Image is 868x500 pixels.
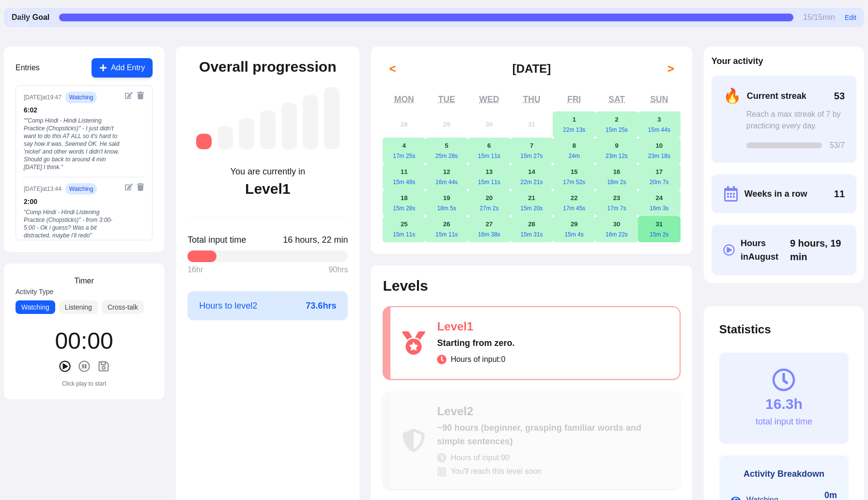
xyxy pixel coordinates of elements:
div: 16m 44s [425,178,468,186]
abbr: August 17, 2025 [655,168,663,175]
abbr: August 30, 2025 [613,220,620,228]
span: Click to toggle between decimal and time format [790,236,845,264]
abbr: August 10, 2025 [655,142,663,149]
button: August 27, 202516m 38s [468,216,511,242]
abbr: August 18, 2025 [401,194,408,202]
abbr: July 29, 2025 [443,121,450,128]
abbr: Saturday [608,94,625,104]
button: Watching [15,300,55,314]
abbr: August 12, 2025 [443,168,450,175]
div: " Comp Hindi - Hindi Listening Practice (Chopsticks)" - from 3:00-5:00 - Ok i guess? Was a bit di... [24,208,121,239]
div: Level 5: ~1,050 hours (high intermediate, understanding most everyday content) [281,103,297,149]
abbr: August 4, 2025 [403,142,406,149]
button: > [661,59,681,78]
button: July 28, 2025 [383,111,425,138]
abbr: August 27, 2025 [485,220,493,228]
div: 25m 28s [425,152,468,160]
abbr: August 23, 2025 [613,194,620,202]
button: Edit entry [125,92,133,99]
span: 73.6 hrs [306,299,336,312]
abbr: August 31, 2025 [655,220,663,228]
abbr: August 25, 2025 [401,220,408,228]
abbr: August 20, 2025 [485,194,493,202]
div: 15m 27s [511,152,553,160]
span: 11 [834,187,845,201]
div: 17m 45s [553,204,595,212]
div: 6 : 02 [24,105,121,115]
abbr: August 13, 2025 [485,168,493,175]
div: Level 2: ~90 hours (beginner, grasping familiar words and simple sentences) [217,126,233,149]
div: 15m 44s [638,126,681,134]
div: 15m 28s [383,204,425,212]
span: Click to toggle between decimal and time format [283,233,348,247]
button: Listening [59,300,98,314]
div: Level 7: ~2,625 hours (near-native, understanding most media and conversations fluently) [324,87,340,149]
div: 16.3h [765,395,803,413]
h2: Statistics [719,322,849,337]
button: August 9, 202523m 12s [595,138,638,164]
div: 15m 25s [595,126,638,134]
div: 24m [553,152,595,160]
div: " "Comp Hindi - Hindi Listening Practice (Chopsticks)" - I just didn't want to do this AT ALL so ... [24,117,121,171]
div: 17m 7s [595,204,638,212]
h2: Your activity [712,54,856,68]
div: 18m 5s [425,204,468,212]
abbr: July 31, 2025 [528,121,535,128]
div: Level 6: ~1,750 hours (advanced, understanding native media with effort) [303,95,318,149]
img: menu [4,4,33,33]
abbr: August 28, 2025 [528,220,535,228]
button: August 19, 202518m 5s [425,190,468,216]
label: Activity Type [15,287,153,297]
div: [DATE] at 13:44 [24,185,62,193]
button: August 4, 202517m 25s [383,138,425,164]
div: 00 : 00 [55,329,113,353]
button: Add Entry [92,58,153,78]
span: < [389,61,396,77]
button: August 16, 202518m 2s [595,164,638,190]
abbr: Monday [394,94,414,104]
abbr: August 16, 2025 [613,168,620,175]
div: 18m 2s [595,178,638,186]
button: August 15, 202517m 52s [553,164,595,190]
abbr: August 1, 2025 [573,116,576,123]
button: August 24, 202516m 3s [638,190,681,216]
div: 15m 2s [638,231,681,238]
span: > [667,61,674,77]
div: 22m 21s [511,178,553,186]
div: 17m 25s [383,152,425,160]
span: watching [65,92,97,103]
abbr: August 26, 2025 [443,220,450,228]
div: 16m 3s [638,204,681,212]
h3: Activity Breakdown [731,467,837,481]
abbr: Wednesday [479,94,499,104]
div: Level 4: ~525 hours (intermediate, understanding more complex conversations) [260,110,276,149]
div: Level 1: Starting from zero. [196,134,212,149]
button: July 29, 2025 [425,111,468,138]
button: August 21, 202515m 20s [511,190,553,216]
div: 15m 11s [425,231,468,238]
abbr: August 15, 2025 [571,168,578,175]
abbr: Friday [567,94,581,104]
abbr: August 3, 2025 [657,116,661,123]
span: Hours of input: 90 [450,452,510,464]
div: Click play to start [62,380,106,388]
span: Hours in August [741,236,790,264]
abbr: August 11, 2025 [401,168,408,175]
button: Edit entry [125,183,133,191]
button: < [383,59,402,78]
div: Level 2 [437,404,668,419]
button: August 25, 202515m 11s [383,216,425,242]
div: 22m 13s [553,126,595,134]
div: Level 3: ~260 hours (low intermediate, understanding simple conversations) [239,118,254,149]
div: 15m 11s [383,231,425,238]
span: Hours to level 2 [199,299,257,312]
span: Total input time [187,233,246,247]
button: August 18, 202515m 28s [383,190,425,216]
button: Edit [845,13,856,22]
div: total input time [756,415,812,428]
button: August 11, 202515m 49s [383,164,425,190]
span: 53 [834,89,845,103]
div: 15m 4s [553,231,595,238]
abbr: July 30, 2025 [485,121,493,128]
span: Current streak [747,89,806,103]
